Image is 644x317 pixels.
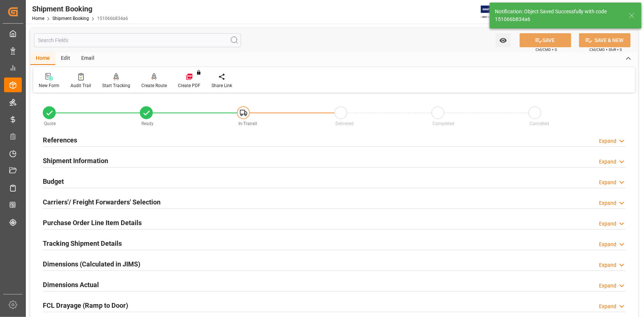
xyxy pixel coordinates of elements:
span: Completed [433,121,454,126]
div: New Form [39,82,59,89]
div: Expand [599,199,616,207]
div: Shipment Booking [32,3,128,14]
div: Edit [55,52,76,65]
div: Create Route [141,82,167,89]
div: Email [76,52,100,65]
h2: Budget [43,176,64,186]
span: Ctrl/CMD + S [535,47,557,52]
div: Expand [599,241,616,248]
span: Quote [44,121,56,126]
span: In-Transit [238,121,257,126]
img: Exertis%20JAM%20-%20Email%20Logo.jpg_1722504956.jpg [481,6,506,18]
div: Home [30,52,55,65]
div: Share Link [211,82,232,89]
div: Expand [599,137,616,145]
div: Expand [599,220,616,228]
h2: Shipment Information [43,156,108,166]
button: SAVE & NEW [579,33,631,47]
button: SAVE [520,33,571,47]
div: Expand [599,282,616,290]
h2: Tracking Shipment Details [43,238,122,248]
h2: FCL Drayage (Ramp to Door) [43,300,128,310]
h2: References [43,135,77,145]
a: Home [32,16,44,21]
input: Search Fields [34,33,241,47]
span: Delivered [335,121,354,126]
h2: Dimensions Actual [43,280,99,290]
span: Ready [141,121,154,126]
h2: Dimensions (Calculated in JIMS) [43,259,140,269]
span: Cancelled [530,121,549,126]
div: Start Tracking [102,82,130,89]
h2: Carriers'/ Freight Forwarders' Selection [43,197,161,207]
div: Expand [599,303,616,310]
div: Audit Trail [70,82,91,89]
div: Notification: Object Saved Successfully with code 151066b834a6 [495,8,622,23]
button: open menu [496,33,511,47]
div: Expand [599,261,616,269]
span: Ctrl/CMD + Shift + S [589,47,622,52]
a: Shipment Booking [52,16,89,21]
h2: Purchase Order Line Item Details [43,218,142,228]
div: Expand [599,179,616,186]
div: Expand [599,158,616,166]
